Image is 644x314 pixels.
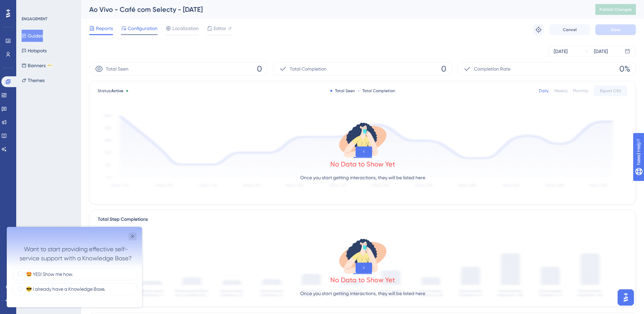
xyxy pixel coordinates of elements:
div: Total Step Completions [98,215,148,224]
div: No Data to Show Yet [330,159,395,169]
span: Export CSV [600,88,621,94]
span: Need Help? [16,2,42,10]
div: Total Seen [330,88,355,94]
button: Themes [22,74,45,86]
span: Active [111,88,123,93]
p: Once you start getting interactions, they will be listed here [300,289,425,297]
button: Cancel [549,24,590,35]
button: Hotspots [22,45,47,57]
button: BannersBETA [22,59,53,72]
iframe: UserGuiding AI Assistant Launcher [616,287,636,308]
span: Reports [96,24,113,32]
div: Daily [539,88,549,94]
span: Save [611,27,620,32]
span: Total Completion [290,65,327,73]
div: Ao Vivo - Café com Selecty - [DATE] [89,5,578,14]
span: Configuration [128,24,158,32]
div: [DATE] [554,47,568,55]
span: 0 [441,63,446,74]
button: Save [595,24,636,35]
span: Cancel [563,27,577,32]
span: Localization [172,24,199,32]
button: Guides [22,30,43,42]
div: ENGAGEMENT [22,16,47,22]
span: Status: [98,88,123,94]
div: Monthly [573,88,588,94]
div: No Data to Show Yet [330,275,395,285]
button: Export CSV [594,85,627,96]
button: Publish Changes [595,4,636,15]
span: 0 [257,63,262,74]
div: BETA [47,64,53,67]
div: [DATE] [594,47,608,55]
span: Total Seen [106,65,128,73]
span: Completion Rate [474,65,510,73]
span: Editor [214,24,226,32]
iframe: UserGuiding Survey [7,227,142,307]
p: Once you start getting interactions, they will be listed here [300,174,425,182]
span: Publish Changes [599,7,632,12]
span: 0% [619,63,630,74]
div: Weekly [554,88,568,94]
div: Total Completion [358,88,395,94]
